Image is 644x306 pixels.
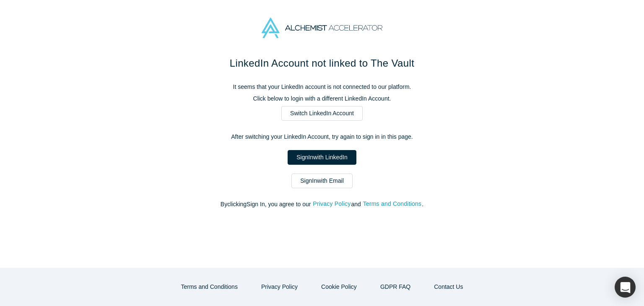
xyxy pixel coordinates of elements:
[146,200,498,209] p: By clicking Sign In , you agree to our and .
[252,280,306,294] button: Privacy Policy
[291,174,353,188] a: SignInwith Email
[312,280,366,294] button: Cookie Policy
[146,94,498,103] p: Click below to login with a different LinkedIn Account.
[146,132,498,141] p: After switching your LinkedIn Account, try again to sign in in this page.
[371,280,419,294] a: GDPR FAQ
[288,150,356,165] a: SignInwith LinkedIn
[146,56,498,71] h1: LinkedIn Account not linked to The Vault
[363,199,422,209] button: Terms and Conditions
[172,280,247,294] button: Terms and Conditions
[146,83,498,91] p: It seems that your LinkedIn account is not connected to our platform.
[262,18,382,38] img: Alchemist Accelerator Logo
[312,199,351,209] button: Privacy Policy
[425,280,472,294] button: Contact Us
[281,106,363,121] a: Switch LinkedIn Account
